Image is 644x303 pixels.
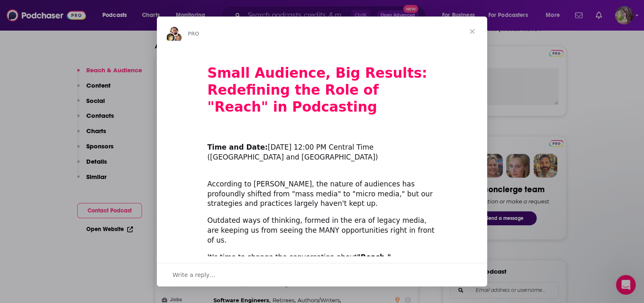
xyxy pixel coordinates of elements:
b: Time and Date: [207,143,268,151]
b: Small Audience, Big Results: Redefining the Role of "Reach" in Podcasting [207,65,427,115]
div: According to [PERSON_NAME], the nature of audiences has profoundly shifted from "mass media" to "... [207,169,437,209]
span: Close [457,17,487,46]
span: PRO [188,31,199,37]
div: Open conversation and reply [157,263,487,286]
img: Barbara avatar [166,33,175,43]
b: "Reach." [357,253,391,261]
span: Write a reply… [173,270,215,280]
div: ​ [DATE] 12:00 PM Central Time ([GEOGRAPHIC_DATA] and [GEOGRAPHIC_DATA]) [207,133,437,162]
img: Sydney avatar [169,26,179,36]
div: It's time to change the conversation about [207,253,437,262]
img: Dave avatar [173,33,182,43]
div: Outdated ways of thinking, formed in the era of legacy media, are keeping us from seeing the MANY... [207,216,437,245]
